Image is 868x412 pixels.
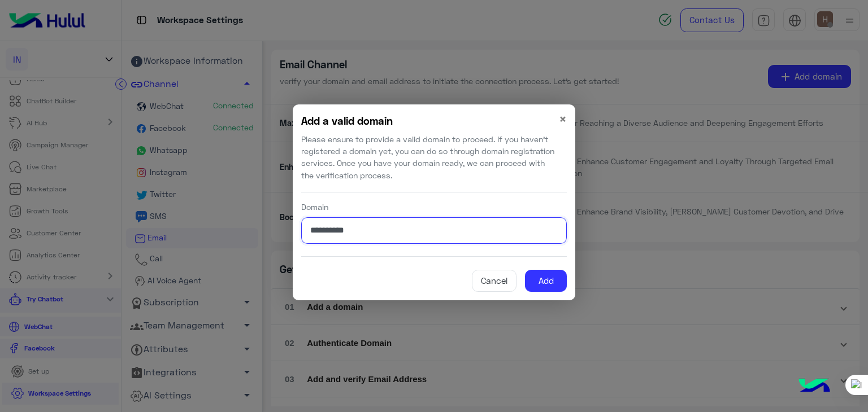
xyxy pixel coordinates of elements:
[301,133,559,182] p: Please ensure to provide a valid domain to proceed. If you haven't registered a domain yet, you c...
[525,270,567,292] button: Add
[795,367,834,406] img: hulul-logo.png
[472,270,517,292] button: Cancel
[301,113,559,129] h5: Add a valid domain
[559,113,567,126] button: Close
[301,201,328,213] label: Domain
[559,111,567,126] span: ×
